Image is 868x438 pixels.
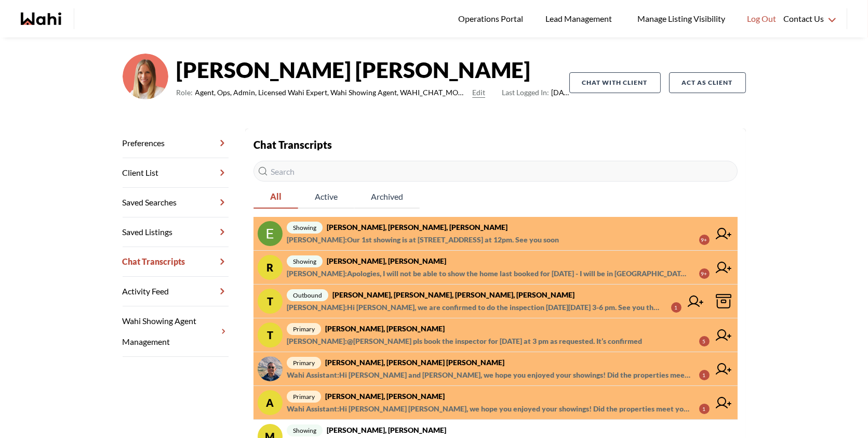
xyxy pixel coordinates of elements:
span: primary [287,357,321,369]
button: Active [298,186,354,209]
img: chat avatar [258,221,283,246]
span: All [253,186,298,208]
span: [DATE] [502,86,569,99]
span: Wahi Assistant : Hi [PERSON_NAME] [PERSON_NAME], we hope you enjoyed your showings! Did the prope... [287,403,691,415]
a: Toutbound[PERSON_NAME], [PERSON_NAME], [PERSON_NAME], [PERSON_NAME][PERSON_NAME]:Hi [PERSON_NAME]... [253,285,738,318]
span: Manage Listing Visibility [634,12,728,25]
a: Saved Searches [123,188,229,217]
span: Active [298,186,354,208]
input: Search [253,161,738,182]
span: primary [287,391,321,403]
button: Edit [472,86,485,99]
div: 1 [671,302,682,313]
img: chat avatar [258,356,283,381]
a: Wahi Showing Agent Management [123,306,229,357]
span: primary [287,323,321,335]
span: showing [287,222,323,234]
img: 0f07b375cde2b3f9.png [123,54,168,99]
a: showing[PERSON_NAME], [PERSON_NAME], [PERSON_NAME][PERSON_NAME]:Our 1st showing is at [STREET_ADD... [253,217,738,251]
a: aprimary[PERSON_NAME], [PERSON_NAME]Wahi Assistant:Hi [PERSON_NAME] [PERSON_NAME], we hope you en... [253,386,738,420]
button: Act as Client [669,72,746,93]
a: Activity Feed [123,277,229,306]
span: Agent, Ops, Admin, Licensed Wahi Expert, Wahi Showing Agent, WAHI_CHAT_MODERATOR [195,86,469,99]
strong: [PERSON_NAME], [PERSON_NAME] [327,426,446,434]
a: primary[PERSON_NAME], [PERSON_NAME] [PERSON_NAME]Wahi Assistant:Hi [PERSON_NAME] and [PERSON_NAME... [253,352,738,386]
div: 5 [699,336,710,346]
a: Tprimary[PERSON_NAME], [PERSON_NAME][PERSON_NAME]:@[PERSON_NAME] pls book the inspector for [DATE... [253,318,738,352]
button: All [253,186,298,209]
strong: [PERSON_NAME], [PERSON_NAME], [PERSON_NAME] [327,223,508,231]
span: outbound [287,289,328,301]
span: Wahi Assistant : Hi [PERSON_NAME] and [PERSON_NAME], we hope you enjoyed your showings! Did the p... [287,369,691,381]
div: 9+ [699,268,710,279]
div: T [258,289,283,314]
a: Client List [123,158,229,188]
a: Wahi homepage [21,12,61,25]
span: Archived [354,186,420,208]
strong: Chat Transcripts [253,138,332,151]
strong: [PERSON_NAME], [PERSON_NAME] [325,324,445,333]
a: Rshowing[PERSON_NAME], [PERSON_NAME][PERSON_NAME]:Apologies, I will not be able to show the home ... [253,251,738,285]
div: T [258,323,283,347]
strong: [PERSON_NAME], [PERSON_NAME] [PERSON_NAME] [325,358,504,367]
strong: [PERSON_NAME], [PERSON_NAME], [PERSON_NAME], [PERSON_NAME] [332,290,575,299]
span: [PERSON_NAME] : Hi [PERSON_NAME], we are confirmed to do the inspection [DATE][DATE] 3-6 pm. See ... [287,301,663,314]
span: showing [287,424,323,436]
strong: [PERSON_NAME] [PERSON_NAME] [177,54,569,85]
a: Chat Transcripts [123,247,229,277]
span: Role: [177,86,193,99]
div: 1 [699,370,710,380]
button: Archived [354,186,420,209]
strong: [PERSON_NAME], [PERSON_NAME] [325,392,445,401]
span: Lead Management [545,12,616,25]
span: Last Logged In: [502,88,549,97]
span: [PERSON_NAME] : Our 1st showing is at [STREET_ADDRESS] at 12pm. See you soon [287,234,559,246]
div: a [258,390,283,415]
div: 9+ [699,235,710,245]
strong: [PERSON_NAME], [PERSON_NAME] [327,256,446,265]
span: Operations Portal [458,12,527,25]
span: Log Out [747,12,776,25]
div: 1 [699,404,710,414]
a: Preferences [123,128,229,158]
span: [PERSON_NAME] : Apologies, I will not be able to show the home last booked for [DATE] - I will be... [287,267,691,280]
span: showing [287,255,323,267]
button: Chat with client [569,72,661,93]
div: R [258,255,283,280]
span: [PERSON_NAME] : @[PERSON_NAME] pls book the inspector for [DATE] at 3 pm as requested. It’s confi... [287,335,642,347]
a: Saved Listings [123,217,229,247]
